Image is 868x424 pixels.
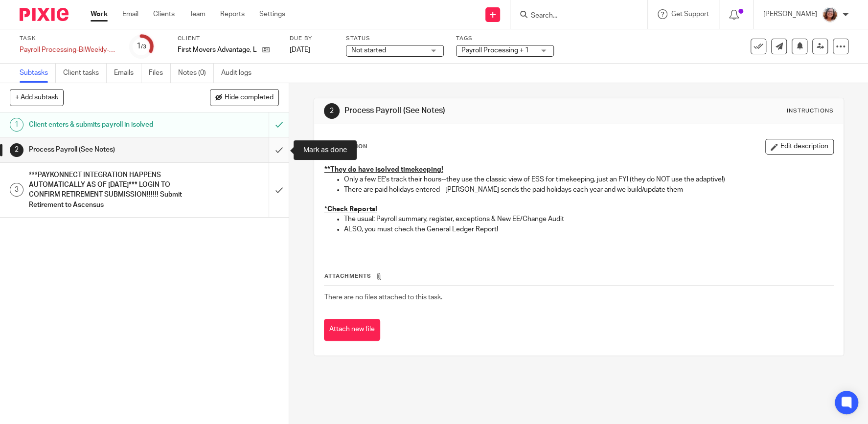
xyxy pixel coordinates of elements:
a: Clients [153,9,175,19]
p: Description [324,143,367,151]
a: Work [91,9,108,19]
p: There are paid holidays entered - [PERSON_NAME] sends the paid holidays each year and we build/up... [344,185,833,195]
div: Instructions [787,107,834,115]
span: [DATE] [290,46,310,53]
span: Hide completed [225,94,274,102]
span: Get Support [671,11,709,18]
u: **They do have isolved timekeeping! [324,166,443,173]
div: 2 [10,143,23,157]
label: Task [20,35,117,43]
a: Email [122,9,138,19]
img: Pixie [20,8,69,21]
p: First Movers Advantage, LLC [178,45,257,55]
button: Hide completed [210,89,279,106]
span: Not started [351,47,386,54]
div: 1 [10,118,23,132]
a: Files [149,64,171,83]
p: [PERSON_NAME] [763,9,817,19]
a: Audit logs [221,64,259,83]
a: Reports [220,9,245,19]
button: + Add subtask [10,89,64,106]
span: There are no files attached to this task. [324,294,442,301]
div: 1 [137,41,146,52]
label: Status [346,35,444,43]
a: Team [189,9,206,19]
h1: Client enters & submits payroll in isolved [29,117,183,132]
a: Client tasks [63,64,107,83]
a: Settings [259,9,285,19]
p: The usual: Payroll summary, register, exceptions & New EE/Change Audit [344,214,833,224]
label: Client [178,35,277,43]
a: Notes (0) [178,64,214,83]
label: Due by [290,35,334,43]
span: Payroll Processing + 1 [461,47,529,54]
input: Search [530,12,618,21]
small: /3 [141,44,146,49]
span: Attachments [324,273,371,279]
div: 3 [10,183,23,197]
p: Only a few EE's track their hours--they use the classic view of ESS for timekeeping, just an FYI ... [344,175,833,184]
img: LB%20Reg%20Headshot%208-2-23.jpg [822,7,838,22]
u: *Check Reports! [324,206,377,213]
label: Tags [456,35,554,43]
button: Attach new file [324,319,380,341]
p: ALSO, you must check the General Ledger Report! [344,224,833,234]
div: 2 [324,103,340,119]
h1: Process Payroll (See Notes) [344,106,599,116]
div: Payroll Processing-BiWeekly-First Movers [20,45,117,55]
h1: ***PAYKONNECT INTEGRATION HAPPENS AUTOMATICALLY AS OF [DATE]*** LOGIN TO CONFIRM RETIREMENT SUBMI... [29,168,183,212]
a: Subtasks [20,64,56,83]
h1: Process Payroll (See Notes) [29,142,183,157]
button: Edit description [765,139,834,155]
a: Emails [114,64,141,83]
